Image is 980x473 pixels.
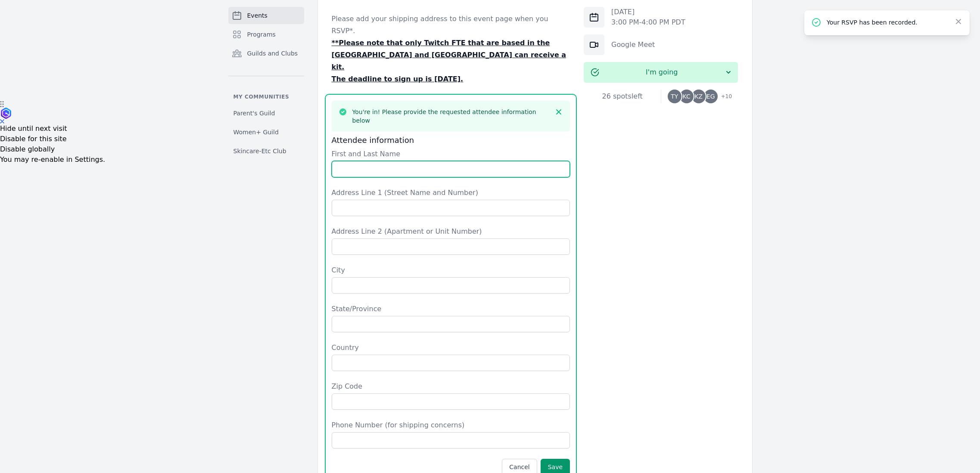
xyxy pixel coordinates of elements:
span: KC [683,93,691,99]
label: State/Province [332,304,570,314]
a: Guilds and Clubs [228,45,304,62]
span: Women+ Guild [233,128,279,136]
a: Events [228,7,304,24]
nav: Sidebar [228,7,304,159]
span: I'm going [599,67,724,77]
label: Zip Code [332,381,570,392]
h3: You're in! Please provide the requested attendee information below [352,108,550,125]
div: 26 spots left [584,91,661,102]
span: Skincare-Etc Club [233,147,286,155]
button: I'm going [584,62,738,83]
label: Address Line 2 (Apartment or Unit Number) [332,226,570,237]
a: Google Meet [611,40,655,49]
span: + 10 [716,91,732,103]
u: **Please note that only Twitch FTE that are based in the [GEOGRAPHIC_DATA] and [GEOGRAPHIC_DATA] ... [332,39,566,71]
span: KZ [694,93,703,99]
span: Programs [247,30,276,39]
label: City [332,265,570,275]
span: Events [247,11,268,20]
p: My communities [228,93,304,100]
p: Please add your shipping address to this event page when you RSVP*. [332,13,570,37]
span: Parent's Guild [233,109,275,117]
p: 3:00 PM - 4:00 PM PDT [611,17,685,28]
label: Phone Number (for shipping concerns) [332,420,570,430]
u: The deadline to sign up is [DATE]. [332,75,464,83]
p: [DATE] [611,7,685,17]
span: Guilds and Clubs [247,49,298,58]
a: Women+ Guild [228,124,304,140]
span: EG [706,93,715,99]
label: Country [332,343,570,353]
span: TY [671,93,678,99]
a: Programs [228,26,304,43]
a: Parent's Guild [228,105,304,121]
h3: Attendee information [332,135,570,145]
a: Skincare-Etc Club [228,143,304,159]
label: Address Line 1 (Street Name and Number) [332,188,570,198]
p: Your RSVP has been recorded. [827,18,947,27]
label: First and Last Name [332,149,570,159]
